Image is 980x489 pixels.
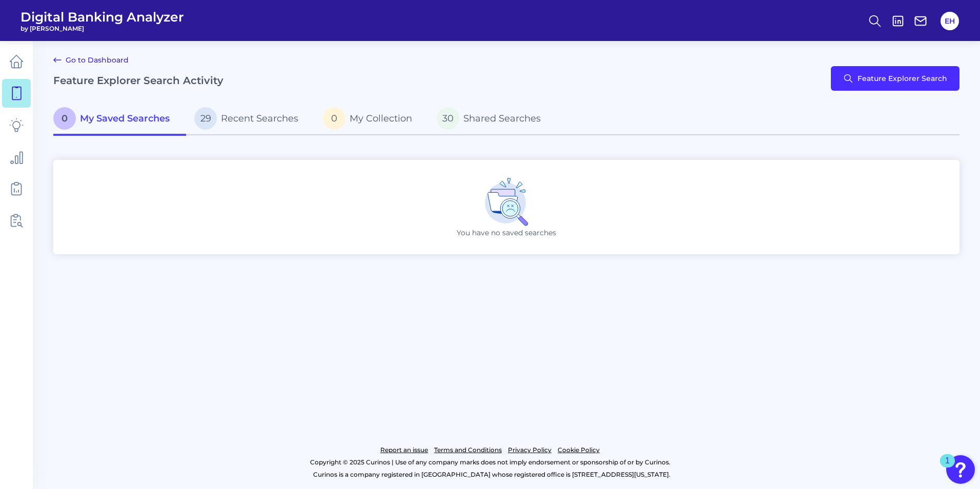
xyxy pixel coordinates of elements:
span: My Saved Searches [80,113,170,124]
span: Recent Searches [221,113,298,124]
span: My Collection [350,113,412,124]
span: 0 [53,107,76,130]
a: Report an issue [380,444,428,456]
h2: Feature Explorer Search Activity [53,74,223,87]
a: Terms and Conditions [434,444,502,456]
p: Curinos is a company registered in [GEOGRAPHIC_DATA] whose registered office is [STREET_ADDRESS][... [53,468,930,481]
span: 30 [437,107,459,130]
a: 29Recent Searches [186,103,315,136]
a: 0My Saved Searches [53,103,186,136]
a: Cookie Policy [558,444,600,456]
span: Digital Banking Analyzer [21,9,184,25]
button: Open Resource Center, 1 new notification [946,455,975,484]
div: You have no saved searches [53,160,959,254]
span: 0 [323,107,345,130]
span: 29 [194,107,217,130]
span: Shared Searches [463,113,541,124]
div: 1 [945,461,950,474]
a: 0My Collection [315,103,428,136]
p: Copyright © 2025 Curinos | Use of any company marks does not imply endorsement or sponsorship of ... [50,456,930,468]
button: EH [941,12,959,30]
a: Go to Dashboard [53,54,129,66]
span: Feature Explorer Search [857,74,947,83]
button: Feature Explorer Search [831,66,959,91]
a: Privacy Policy [508,444,552,456]
span: by [PERSON_NAME] [21,25,184,32]
a: 30Shared Searches [428,103,557,136]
